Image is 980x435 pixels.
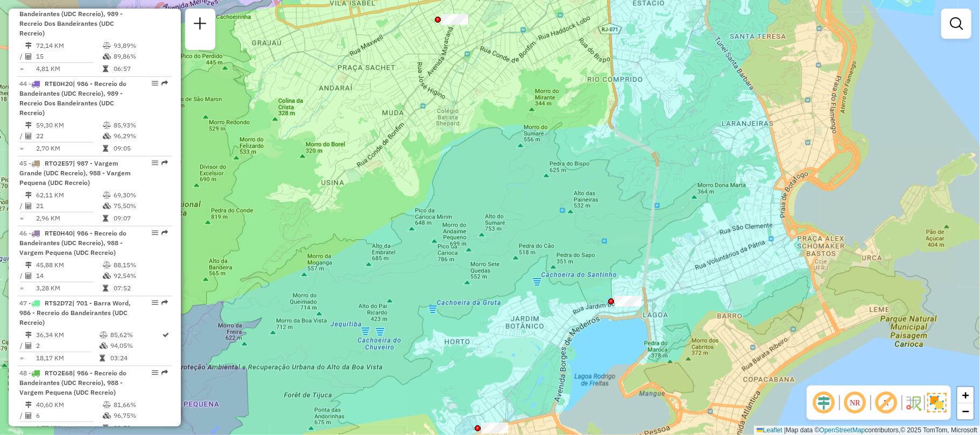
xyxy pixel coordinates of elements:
i: Distância Total [25,122,32,129]
td: 59,30 KM [36,120,102,131]
i: Distância Total [25,332,32,338]
a: Exibir filtros [946,13,967,34]
span: Ocultar NR [842,390,868,416]
td: 2,96 KM [36,213,102,224]
span: | 986 - Recreio do Bandeirantes (UDC Recreio), 989 - Recreio Dos Bandeirantes (UDC Recreio) [19,80,126,117]
td: 6,77 KM [36,423,102,433]
td: 14 [36,270,102,281]
td: = [19,283,25,294]
td: = [19,63,25,74]
td: 62,11 KM [36,190,102,201]
td: / [19,51,25,62]
em: Opções [152,160,158,166]
td: 72,14 KM [36,40,102,51]
td: 18,17 KM [36,353,99,363]
td: 88,15% [113,260,167,270]
span: | 987 - Vargem Grande (UDC Recreio), 988 - Vargem Pequena (UDC Recreio) [19,159,131,187]
td: / [19,131,25,141]
span: | 986 - Recreio do Bandeirantes (UDC Recreio), 988 - Vargem Pequena (UDC Recreio) [19,229,126,256]
em: Rota exportada [161,299,168,306]
i: Tempo total em rota [103,145,108,152]
i: % de utilização do peso [103,262,111,268]
span: − [962,404,969,418]
i: Total de Atividades [25,53,32,60]
span: 45 - [19,159,131,187]
td: / [19,201,25,211]
img: Exibir/Ocultar setores [927,393,947,412]
i: Total de Atividades [25,273,32,279]
span: Exibir rótulo [873,390,899,416]
td: 81,66% [113,400,167,410]
span: | 701 - Barra Word, 986 - Recreio do Bandeirantes (UDC Recreio) [19,299,131,326]
span: | 986 - Recreio do Bandeirantes (UDC Recreio), 988 - Vargem Pequena (UDC Recreio) [19,369,126,396]
i: % de utilização do peso [103,122,111,129]
i: Distância Total [25,42,32,49]
td: = [19,423,25,433]
i: % de utilização do peso [100,332,108,338]
td: 94,05% [110,340,162,351]
td: 96,75% [113,410,167,421]
td: 75,50% [113,201,167,211]
i: Distância Total [25,262,32,268]
td: 06:57 [113,63,167,74]
i: % de utilização da cubagem [103,412,111,419]
a: Zoom out [957,403,974,419]
td: 85,93% [113,120,167,131]
td: 21 [36,201,102,211]
i: Tempo total em rota [103,425,108,431]
a: OpenStreetMap [820,426,865,434]
div: Atividade não roteirizada - SILVANIA MORAES [481,423,508,433]
span: RTE0H40 [45,229,73,237]
i: % de utilização do peso [103,192,111,198]
td: 36,34 KM [36,330,99,340]
td: / [19,270,25,281]
td: 22 [36,131,102,141]
span: + [962,388,969,402]
div: Atividade não roteirizada - BUFFET VARNHAGEM LTDA EPP [441,14,468,25]
span: | [784,426,786,434]
td: 40,60 KM [36,400,102,410]
td: 15 [36,51,102,62]
em: Rota exportada [161,230,168,236]
td: 03:52 [113,423,167,433]
td: 09:07 [113,213,167,224]
td: 09:05 [113,143,167,154]
td: 2 [36,340,99,351]
i: % de utilização da cubagem [103,133,111,139]
i: Distância Total [25,192,32,198]
td: 6 [36,410,102,421]
i: % de utilização da cubagem [103,273,111,279]
i: % de utilização da cubagem [103,203,111,209]
div: Atividade não roteirizada - OP CRIS MAR MERCADO LTDA [615,296,641,306]
span: 48 - [19,369,126,396]
em: Opções [152,230,158,236]
i: Distância Total [25,402,32,408]
td: 96,29% [113,131,167,141]
td: / [19,340,25,351]
td: 45,88 KM [36,260,102,270]
em: Rota exportada [161,160,168,166]
td: 3,28 KM [36,283,102,294]
span: Ocultar deslocamento [811,390,837,416]
td: = [19,213,25,224]
i: Total de Atividades [25,412,32,419]
i: % de utilização da cubagem [103,53,111,60]
span: 47 - [19,299,131,326]
span: RTE0H20 [45,80,73,88]
em: Opções [152,80,158,87]
i: Tempo total em rota [100,355,105,361]
i: % de utilização da cubagem [100,343,108,349]
td: 85,62% [110,330,162,340]
i: % de utilização do peso [103,42,111,49]
a: Zoom in [957,387,974,403]
div: Map data © contributors,© 2025 TomTom, Microsoft [754,426,980,435]
td: 93,89% [113,40,167,51]
i: Total de Atividades [25,343,32,349]
td: 92,54% [113,270,167,281]
i: Tempo total em rota [103,66,108,72]
td: 2,70 KM [36,143,102,154]
span: RTO2E57 [45,159,73,167]
td: = [19,353,25,363]
span: RTS2D72 [45,299,72,307]
td: 89,86% [113,51,167,62]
